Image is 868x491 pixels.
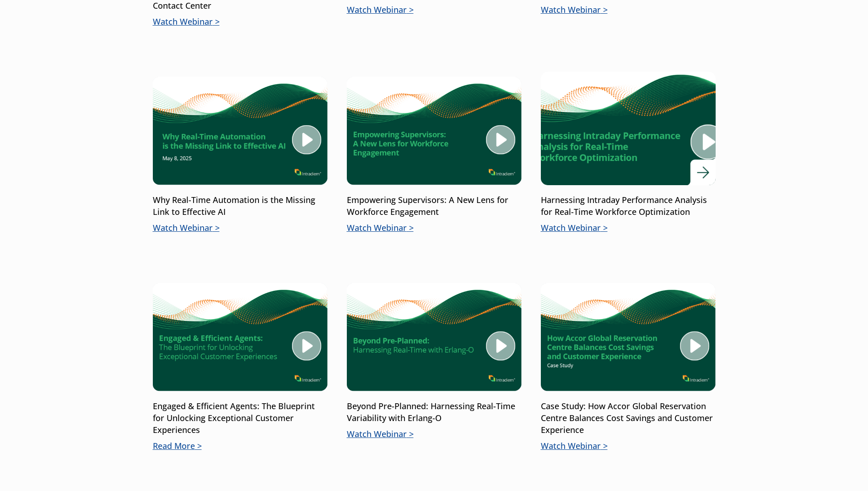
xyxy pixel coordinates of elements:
[153,72,328,234] a: Why Real-Time Automation is the Missing Link to Effective AIWatch Webinar
[153,400,328,436] p: Engaged & Efficient Agents: The Blueprint for Unlocking Exceptional Customer Experiences
[153,222,328,234] p: Watch Webinar
[347,278,522,440] a: Beyond Pre-Planned: Harnessing Real-Time Variability with Erlang-OWatch Webinar
[541,72,716,234] a: Harnessing Intraday Performance Analysis for Real-Time Workforce OptimizationWatch Webinar
[347,400,522,424] p: Beyond Pre-Planned: Harnessing Real-Time Variability with Erlang-O
[347,428,522,440] p: Watch Webinar
[541,4,716,16] p: Watch Webinar
[153,440,328,452] p: Read More
[153,194,328,218] p: Why Real-Time Automation is the Missing Link to Effective AI
[541,440,716,452] p: Watch Webinar
[153,16,328,28] p: Watch Webinar
[347,4,522,16] p: Watch Webinar
[347,72,522,234] a: Empowering Supervisors: A New Lens for Workforce EngagementWatch Webinar
[153,278,328,452] a: Engaged & Efficient Agents: The Blueprint for Unlocking Exceptional Customer ExperiencesRead More
[541,222,716,234] p: Watch Webinar
[541,194,716,218] p: Harnessing Intraday Performance Analysis for Real-Time Workforce Optimization
[541,278,716,452] a: Case Study: How Accor Global Reservation Centre Balances Cost Savings and Customer ExperienceWatc...
[347,194,522,218] p: Empowering Supervisors: A New Lens for Workforce Engagement
[347,222,522,234] p: Watch Webinar
[541,400,716,436] p: Case Study: How Accor Global Reservation Centre Balances Cost Savings and Customer Experience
